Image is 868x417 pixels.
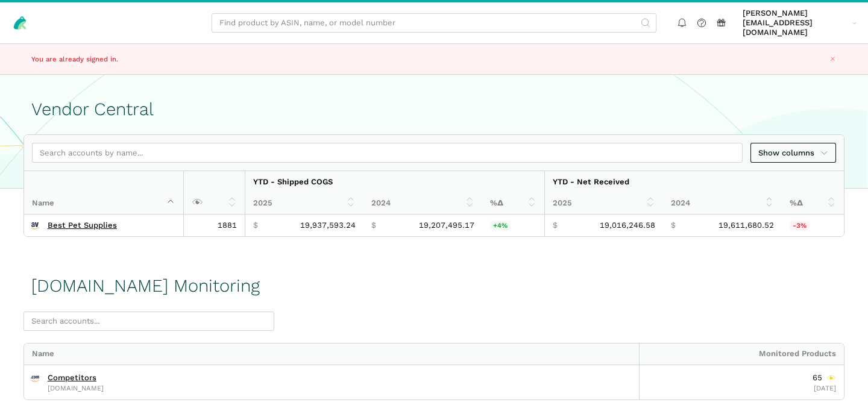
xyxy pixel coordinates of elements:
a: Best Pet Supplies [48,221,117,230]
span: 19,016,246.58 [600,221,655,230]
th: 2024: activate to sort column ascending [663,193,782,215]
th: 2024: activate to sort column ascending [363,193,482,215]
th: 2025: activate to sort column ascending [544,193,663,215]
a: [PERSON_NAME][EMAIL_ADDRESS][DOMAIN_NAME] [739,7,861,40]
a: Competitors [48,373,96,383]
span: -3% [790,221,810,230]
span: $ [553,221,558,230]
h1: [DOMAIN_NAME] Monitoring [31,276,260,296]
td: -3.04% [782,215,844,236]
th: 2025: activate to sort column ascending [245,193,363,215]
div: Monitored Products [639,343,844,365]
input: Find product by ASIN, name, or model number [212,13,656,33]
input: Search accounts... [24,312,274,331]
span: $ [253,221,258,230]
span: [DATE] [814,384,836,392]
span: 19,207,495.17 [419,221,474,230]
span: +4% [490,221,511,230]
span: Show columns [758,147,828,159]
span: $ [371,221,376,230]
div: 65 [813,373,836,383]
th: : activate to sort column ascending [183,171,245,215]
span: 19,611,680.52 [719,221,774,230]
th: Name : activate to sort column descending [24,171,183,215]
p: You are already signed in. [31,54,306,64]
th: %Δ: activate to sort column ascending [482,193,544,215]
td: 3.80% [482,215,544,236]
button: Close [826,52,840,66]
strong: YTD - Net Received [553,177,629,186]
span: 19,937,593.24 [300,221,356,230]
span: [PERSON_NAME][EMAIL_ADDRESS][DOMAIN_NAME] [743,8,848,38]
strong: YTD - Shipped COGS [253,177,333,186]
span: [DOMAIN_NAME] [48,385,104,392]
a: Show columns [750,143,836,163]
div: Name [24,343,639,365]
span: $ [671,221,676,230]
td: 1881 [183,215,245,236]
input: Search accounts by name... [32,143,743,163]
h1: Vendor Central [31,99,837,119]
th: %Δ: activate to sort column ascending [782,193,844,215]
